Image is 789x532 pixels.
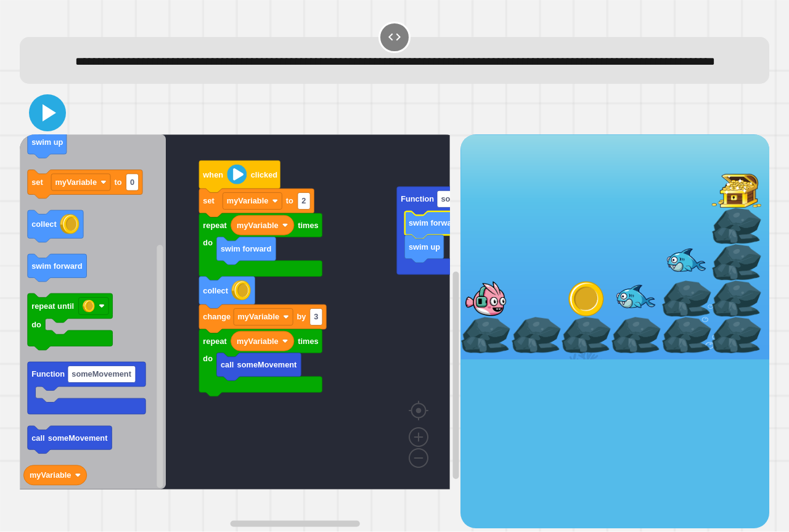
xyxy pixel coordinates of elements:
[203,354,213,364] text: do
[203,286,228,295] text: collect
[115,178,122,187] text: to
[409,219,460,228] text: swim forward
[202,170,223,179] text: when
[20,134,460,528] div: Blockly Workspace
[286,197,293,206] text: to
[130,178,134,187] text: 0
[237,313,279,322] text: myVariable
[72,370,131,380] text: someMovement
[298,337,318,346] text: times
[221,245,272,254] text: swim forward
[203,337,227,346] text: repeat
[55,178,97,187] text: myVariable
[203,197,215,206] text: set
[298,221,318,230] text: times
[31,262,83,271] text: swim forward
[237,361,297,370] text: someMovement
[221,361,234,370] text: call
[30,472,72,481] text: myVariable
[31,220,57,229] text: collect
[31,370,65,380] text: Function
[31,302,74,311] text: repeat until
[31,178,43,187] text: set
[251,170,277,179] text: clicked
[31,138,63,147] text: swim up
[203,313,231,322] text: change
[237,221,279,230] text: myVariable
[48,434,108,443] text: someMovement
[301,197,306,206] text: 2
[227,197,269,206] text: myVariable
[409,242,440,252] text: swim up
[31,434,44,443] text: call
[237,337,279,346] text: myVariable
[314,313,318,322] text: 3
[203,239,213,248] text: do
[441,195,501,204] text: someMovement
[31,321,41,330] text: do
[297,313,307,322] text: by
[401,195,434,204] text: Function
[203,221,227,230] text: repeat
